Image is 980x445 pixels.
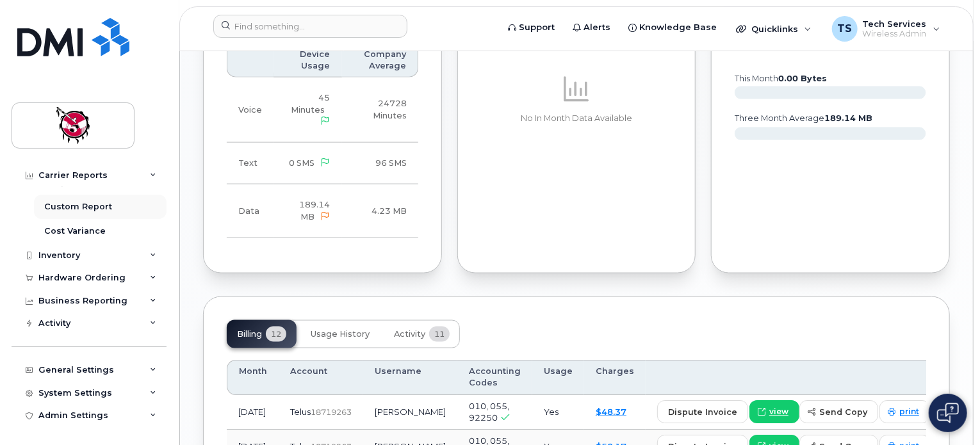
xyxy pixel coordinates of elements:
[279,360,363,395] th: Account
[837,21,852,36] span: TS
[937,403,959,423] img: Open chat
[394,329,425,339] span: Activity
[290,407,311,417] span: Telus
[769,406,788,417] span: view
[899,406,919,417] span: print
[819,406,867,418] span: send copy
[863,19,927,29] span: Tech Services
[519,21,555,34] span: Support
[227,360,279,395] th: Month
[342,43,418,78] th: Company Average
[532,395,584,430] td: Yes
[342,143,418,184] td: 96 SMS
[342,77,418,143] td: 24728 Minutes
[727,16,821,42] div: Quicklinks
[778,74,827,83] tspan: 0.00 Bytes
[469,401,509,423] span: 010, 055, 92250
[596,407,626,417] a: $48.37
[481,113,673,124] p: No In Month Data Available
[291,93,331,114] span: 45 Minutes
[668,406,737,418] span: dispute invoice
[749,400,799,423] a: view
[499,15,564,40] a: Support
[657,400,748,423] button: dispute invoice
[564,15,619,40] a: Alerts
[274,43,342,78] th: Device Usage
[290,158,315,168] span: 0 SMS
[300,200,331,221] span: 189.14 MB
[863,29,927,39] span: Wireless Admin
[429,327,450,342] span: 11
[227,77,274,143] td: Voice
[639,21,717,34] span: Knowledge Base
[799,400,878,423] button: send copy
[457,360,532,395] th: Accounting Codes
[824,113,872,123] tspan: 189.14 MB
[363,395,457,430] td: [PERSON_NAME]
[734,113,872,123] text: three month average
[823,16,949,42] div: Tech Services
[363,360,457,395] th: Username
[879,400,930,423] a: print
[532,360,584,395] th: Usage
[311,329,370,339] span: Usage History
[584,21,610,34] span: Alerts
[619,15,726,40] a: Knowledge Base
[342,184,418,238] td: 4.23 MB
[227,395,279,430] td: [DATE]
[227,184,274,238] td: Data
[227,143,274,184] td: Text
[584,360,646,395] th: Charges
[311,407,352,417] span: 18719263
[213,15,407,38] input: Find something...
[751,24,798,34] span: Quicklinks
[734,74,827,83] text: this month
